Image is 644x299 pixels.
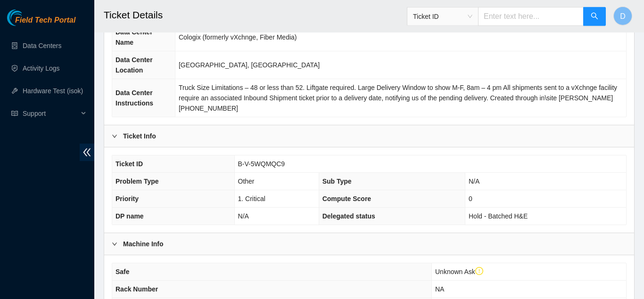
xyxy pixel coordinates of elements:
[15,16,75,25] span: Field Tech Portal
[238,160,285,168] span: B-V-5WQMQC9
[7,9,48,26] img: Akamai Technologies
[475,267,484,275] span: exclamation-circle
[7,17,75,29] a: Akamai TechnologiesField Tech Portal
[179,84,617,112] span: Truck Size Limitations – 48 or less than 52. Liftgate required. Large Delivery Window to show M-F...
[591,12,598,21] span: search
[116,285,158,293] span: Rack Number
[123,239,164,249] b: Machine Info
[322,195,371,202] span: Compute Score
[23,87,83,95] a: Hardware Test (isok)
[116,89,153,107] span: Data Center Instructions
[116,212,144,220] span: DP name
[583,7,606,26] button: search
[613,7,632,25] button: D
[435,268,483,275] span: Unknown Ask
[413,9,472,24] span: Ticket ID
[469,178,479,185] span: N/A
[123,131,156,141] b: Ticket Info
[435,285,444,293] span: NA
[116,268,130,275] span: Safe
[469,195,472,202] span: 0
[179,33,297,41] span: Cologix (formerly vXchnge, Fiber Media)
[112,241,117,247] span: right
[469,212,528,220] span: Hold - Batched H&E
[322,178,352,185] span: Sub Type
[80,144,94,161] span: double-left
[179,61,320,69] span: [GEOGRAPHIC_DATA], [GEOGRAPHIC_DATA]
[620,10,626,22] span: D
[112,133,117,139] span: right
[23,42,61,49] a: Data Centers
[116,178,159,185] span: Problem Type
[116,195,139,202] span: Priority
[23,65,60,72] a: Activity Logs
[322,212,375,220] span: Delegated status
[478,7,584,26] input: Enter text here...
[104,125,634,147] div: Ticket Info
[238,212,249,220] span: N/A
[238,195,265,202] span: 1. Critical
[11,110,18,117] span: read
[116,160,143,168] span: Ticket ID
[23,104,78,123] span: Support
[238,178,255,185] span: Other
[116,56,153,74] span: Data Center Location
[104,233,634,255] div: Machine Info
